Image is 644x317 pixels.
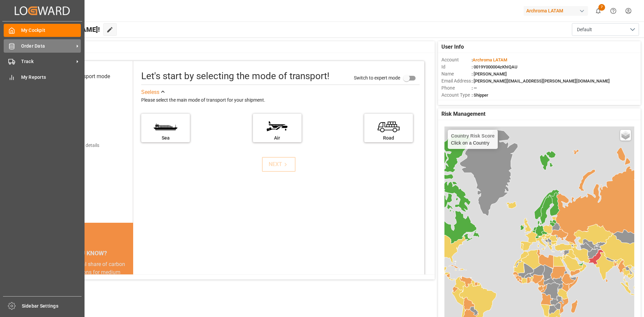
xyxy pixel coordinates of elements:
span: Email Address [441,77,472,85]
div: See less [141,88,159,96]
span: User Info [441,43,464,51]
span: Sidebar Settings [22,303,82,310]
span: My Cockpit [21,27,81,34]
span: : — [472,86,477,91]
button: Archroma LATAM [524,4,591,17]
span: Switch to expert mode [354,75,400,80]
div: NEXT [269,160,289,168]
span: Hello [PERSON_NAME]! [28,23,100,36]
span: : [PERSON_NAME] [472,71,507,76]
span: : 0019Y000004zKhIQAU [472,64,518,69]
div: Air [256,135,298,142]
div: DID YOU KNOW? [36,246,133,260]
button: Help Center [606,3,621,18]
span: Id [441,63,472,70]
span: : [472,57,507,62]
span: Account Type [441,92,472,99]
span: Phone [441,85,472,92]
button: open menu [572,23,639,36]
span: Archroma LATAM [473,57,507,62]
div: In [DATE] the total share of carbon dioxide emissions for medium and heavy trucks was 22%, follow... [44,260,125,309]
div: Archroma LATAM [524,6,588,16]
span: : Shipper [472,93,488,98]
span: Risk Management [441,110,485,118]
span: Order Data [21,43,74,50]
h4: Country Risk Score [451,133,495,139]
div: Road [368,135,410,142]
span: Account [441,56,472,63]
button: show 7 new notifications [591,3,606,18]
a: My Cockpit [4,24,81,37]
span: 7 [598,4,605,11]
div: Sea [145,135,186,142]
span: Default [577,26,592,33]
button: NEXT [262,157,296,172]
span: Name [441,70,472,77]
span: My Reports [21,74,81,81]
div: Let's start by selecting the mode of transport! [141,69,329,83]
button: next slide / item [124,260,133,317]
a: My Reports [4,70,81,84]
div: Please select the main mode of transport for your shipment. [141,96,420,104]
span: Track [21,58,74,65]
div: Click on a Country [451,133,495,146]
a: Layers [620,130,631,141]
span: : [PERSON_NAME][EMAIL_ADDRESS][PERSON_NAME][DOMAIN_NAME] [472,78,610,84]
